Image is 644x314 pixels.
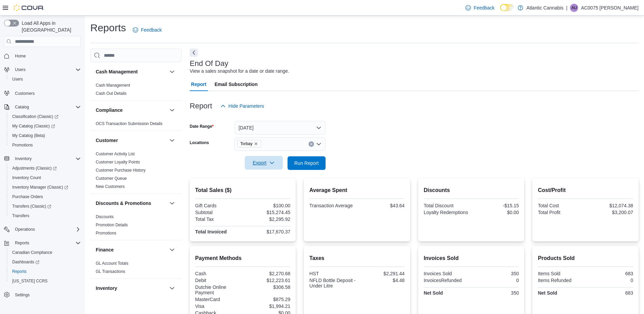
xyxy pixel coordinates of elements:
h1: Reports [90,21,126,35]
a: Discounts [96,214,114,219]
a: Promotions [96,231,116,235]
span: Reports [15,240,29,246]
a: Purchase Orders [10,193,46,201]
span: Users [15,67,25,72]
span: OCS Transaction Submission Details [96,121,163,126]
strong: Total Invoiced [195,229,227,234]
a: Adjustments (Classic) [7,163,84,173]
h2: Products Sold [538,254,633,262]
button: [DATE] [235,121,326,135]
a: Cash Out Details [96,91,127,96]
span: My Catalog (Beta) [12,133,45,138]
a: Customers [12,89,37,98]
a: Cash Management [96,83,130,88]
button: Reports [12,239,32,247]
a: Home [12,52,29,60]
a: Customer Activity List [96,152,135,156]
div: $17,670.37 [244,229,290,234]
a: Customer Purchase History [96,168,146,173]
div: $875.29 [244,297,290,302]
a: [US_STATE] CCRS [10,277,50,285]
button: Clear input [309,141,314,147]
span: Customer Queue [96,176,127,181]
h3: Customer [96,137,118,144]
button: Settings [1,290,84,300]
span: Purchase Orders [12,194,43,199]
span: Feedback [141,27,162,33]
button: Finance [96,246,167,253]
div: 683 [587,290,633,296]
span: Inventory Manager (Classic) [12,185,68,190]
a: Classification (Classic) [10,112,61,121]
button: Catalog [12,103,32,111]
button: Inventory Count [7,173,84,182]
div: Transaction Average [309,203,355,208]
img: Cova [14,4,44,11]
a: Users [10,75,25,83]
div: Total Discount [424,203,470,208]
button: Home [1,51,84,61]
span: AU [571,4,577,12]
button: Hide Parameters [218,99,267,113]
button: Purchase Orders [7,192,84,202]
a: My Catalog (Beta) [10,132,48,140]
span: Customer Loyalty Points [96,159,140,165]
span: Customer Activity List [96,151,135,157]
button: Users [1,65,84,74]
button: Open list of options [316,141,321,147]
span: Inventory Manager (Classic) [10,183,81,191]
div: $0.00 [473,210,519,215]
a: GL Account Totals [96,261,128,266]
span: Dashboards [12,259,39,265]
span: Export [249,156,279,170]
div: $2,270.68 [244,271,290,276]
div: $2,291.44 [358,271,405,276]
button: Users [7,74,84,84]
span: My Catalog (Classic) [12,123,55,129]
a: OCS Transaction Submission Details [96,121,163,126]
button: Operations [1,225,84,234]
span: Inventory [12,155,81,163]
div: $43.64 [358,203,405,208]
a: Feedback [463,1,497,15]
span: Run Report [294,160,319,167]
a: Transfers (Classic) [10,202,54,210]
span: Adjustments (Classic) [10,164,81,172]
span: Reports [10,267,81,276]
button: Cash Management [96,68,167,75]
span: Home [15,53,26,59]
span: Promotions [96,230,116,236]
span: [US_STATE] CCRS [12,278,48,284]
div: Cash [195,271,241,276]
span: Customer Purchase History [96,168,146,173]
button: Cash Management [168,68,176,76]
span: Load All Apps in [GEOGRAPHIC_DATA] [19,20,81,33]
div: Debit [195,278,241,283]
span: Operations [15,227,35,232]
div: Total Tax [195,216,241,222]
a: My Catalog (Classic) [7,121,84,131]
div: 350 [473,290,519,296]
span: Transfers (Classic) [10,202,81,210]
div: HST [309,271,355,276]
div: $15,274.45 [244,210,290,215]
span: Home [12,52,81,60]
span: Report [191,77,206,91]
div: 683 [587,271,633,276]
h2: Taxes [309,254,405,262]
span: Discounts [96,214,114,220]
a: Customer Queue [96,176,127,181]
a: Dashboards [7,257,84,267]
span: Transfers (Classic) [12,204,51,209]
a: Dashboards [10,258,42,266]
span: Promotions [10,141,81,149]
span: Purchase Orders [10,193,81,201]
span: Users [12,76,23,82]
a: Inventory Count [10,174,44,182]
span: Torbay [240,140,253,147]
span: Dark Mode [500,11,500,12]
span: Settings [15,292,30,298]
button: Inventory [168,284,176,292]
button: Catalog [1,102,84,112]
span: Feedback [474,4,494,11]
